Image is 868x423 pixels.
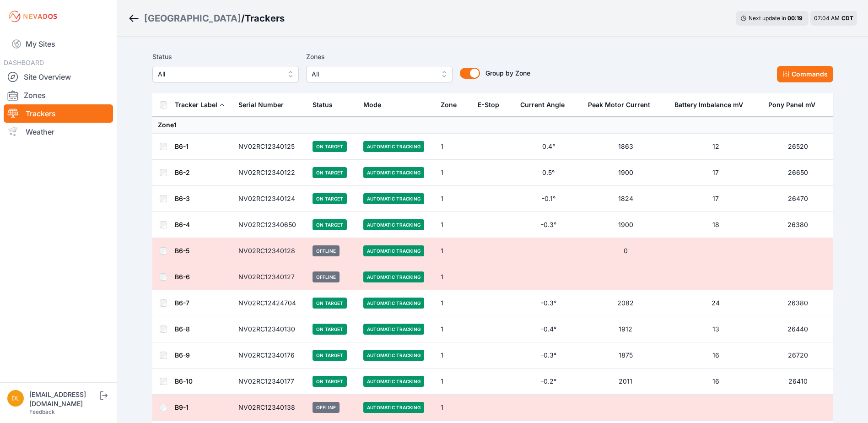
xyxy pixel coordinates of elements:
[313,376,347,387] span: On Target
[435,342,472,369] td: 1
[313,219,347,230] span: On Target
[313,141,347,152] span: On Target
[238,94,291,116] button: Serial Number
[128,6,285,30] nav: Breadcrumb
[233,369,307,395] td: NV02RC12340177
[306,66,453,82] button: All
[363,376,424,387] span: Automatic Tracking
[435,369,472,395] td: 1
[582,342,669,369] td: 1875
[777,66,833,82] button: Commands
[485,69,530,77] span: Group by Zone
[435,238,472,264] td: 1
[233,134,307,160] td: NV02RC12340125
[241,12,245,25] span: /
[29,390,98,408] div: [EMAIL_ADDRESS][DOMAIN_NAME]
[588,100,650,109] div: Peak Motor Current
[363,271,424,282] span: Automatic Tracking
[814,15,840,22] span: 07:04 AM
[520,100,565,109] div: Current Angle
[363,324,424,335] span: Automatic Tracking
[313,100,333,109] div: Status
[674,100,743,109] div: Battery Imbalance mV
[233,342,307,369] td: NV02RC12340176
[669,369,762,395] td: 16
[4,59,44,66] span: DASHBOARD
[313,193,347,204] span: On Target
[245,12,285,25] h3: Trackers
[669,316,762,342] td: 13
[313,350,347,361] span: On Target
[175,142,189,150] a: B6-1
[669,290,762,316] td: 24
[841,15,853,22] span: CDT
[363,100,381,109] div: Mode
[582,134,669,160] td: 1863
[313,298,347,309] span: On Target
[233,264,307,290] td: NV02RC12340127
[669,134,762,160] td: 12
[175,377,193,385] a: B6-10
[363,219,424,230] span: Automatic Tracking
[152,117,833,134] td: Zone 1
[233,290,307,316] td: NV02RC12424704
[763,186,833,212] td: 26470
[363,350,424,361] span: Automatic Tracking
[175,247,189,255] a: B6-5
[674,94,750,116] button: Battery Imbalance mV
[4,86,113,104] a: Zones
[441,100,457,109] div: Zone
[363,298,424,309] span: Automatic Tracking
[7,9,59,24] img: Nevados
[175,221,190,228] a: B6-4
[763,342,833,369] td: 26720
[435,264,472,290] td: 1
[515,290,582,316] td: -0.3°
[588,94,658,116] button: Peak Motor Current
[306,51,453,62] label: Zones
[669,342,762,369] td: 16
[582,186,669,212] td: 1824
[435,395,472,421] td: 1
[749,15,786,22] span: Next update in
[233,212,307,238] td: NV02RC12340650
[175,403,189,411] a: B9-1
[313,167,347,178] span: On Target
[363,245,424,256] span: Automatic Tracking
[29,408,55,415] a: Feedback
[515,160,582,186] td: 0.5°
[478,94,507,116] button: E-Stop
[175,325,190,333] a: B6-8
[582,238,669,264] td: 0
[520,94,572,116] button: Current Angle
[787,15,804,22] div: 00 : 19
[669,186,762,212] td: 17
[175,195,190,202] a: B6-3
[763,290,833,316] td: 26380
[175,273,190,281] a: B6-6
[4,123,113,141] a: Weather
[763,369,833,395] td: 26410
[313,402,340,413] span: Offline
[312,69,434,80] span: All
[363,402,424,413] span: Automatic Tracking
[768,100,815,109] div: Pony Panel mV
[233,395,307,421] td: NV02RC12340138
[175,94,225,116] button: Tracker Label
[582,290,669,316] td: 2082
[175,168,190,176] a: B6-2
[238,100,284,109] div: Serial Number
[435,290,472,316] td: 1
[175,100,217,109] div: Tracker Label
[515,369,582,395] td: -0.2°
[7,390,24,407] img: dlay@prim.com
[669,160,762,186] td: 17
[175,299,189,307] a: B6-7
[233,186,307,212] td: NV02RC12340124
[313,271,340,282] span: Offline
[763,316,833,342] td: 26440
[233,238,307,264] td: NV02RC12340128
[144,12,241,25] a: [GEOGRAPHIC_DATA]
[4,104,113,123] a: Trackers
